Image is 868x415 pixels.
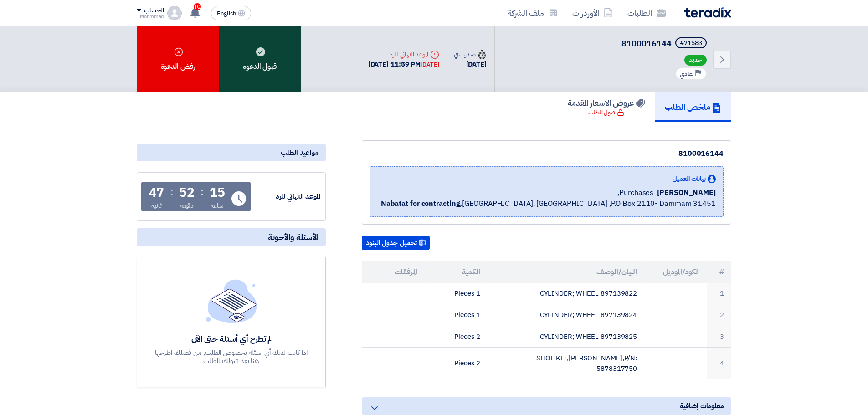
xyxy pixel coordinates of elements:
[179,186,195,199] div: 52
[684,7,731,18] img: Teradix logo
[707,304,731,326] td: 2
[268,232,318,242] span: الأسئلة والأجوبة
[488,326,645,348] td: CYLINDER; WHEEL 897139825
[217,10,236,17] span: English
[154,333,309,344] div: لم تطرح أي أسئلة حتى الآن
[454,59,487,70] div: [DATE]
[425,304,488,326] td: 1 Pieces
[488,304,645,326] td: CYLINDER; WHEEL 897139824
[154,348,309,365] div: اذا كانت لديك أي اسئلة بخصوص الطلب, من فضلك اطرحها هنا بعد قبولك للطلب
[137,14,164,19] div: Mohmmad
[180,201,194,210] div: دقيقة
[149,186,164,199] div: 47
[370,148,724,159] div: 8100016144
[558,92,655,122] a: عروض الأسعار المقدمة قبول الطلب
[167,6,182,20] img: profile_test.png
[144,7,164,15] div: الحساب
[151,201,162,210] div: ثانية
[425,283,488,304] td: 1 Pieces
[617,187,653,198] span: Purchases,
[137,144,326,161] div: مواعيد الطلب
[362,236,430,250] button: تحميل جدول البنود
[425,261,488,283] th: الكمية
[568,97,645,108] h5: عروض الأسعار المقدمة
[684,55,707,66] span: جديد
[219,26,301,92] div: قبول الدعوه
[425,348,488,379] td: 2 Pieces
[680,401,724,411] span: معلومات إضافية
[368,50,439,59] div: الموعد النهائي للرد
[206,279,257,322] img: empty_state_list.svg
[200,184,204,200] div: :
[454,50,487,59] div: صدرت في
[381,198,716,209] span: [GEOGRAPHIC_DATA], [GEOGRAPHIC_DATA] ,P.O Box 2110- Dammam 31451
[707,348,731,379] td: 4
[194,3,201,10] span: 10
[211,201,224,210] div: ساعة
[621,37,672,50] span: 8100016144
[488,348,645,379] td: SHOE,KIT,[PERSON_NAME],P/N: 5878317750
[673,174,706,184] span: بيانات العميل
[137,26,219,92] div: رفض الدعوة
[425,326,488,348] td: 2 Pieces
[657,187,716,198] span: [PERSON_NAME]
[655,92,731,122] a: ملخص الطلب
[170,184,173,200] div: :
[680,40,702,46] div: #71583
[362,261,425,283] th: المرفقات
[707,326,731,348] td: 3
[707,261,731,283] th: #
[211,6,251,20] button: English
[644,261,707,283] th: الكود/الموديل
[488,283,645,304] td: CYLINDER; WHEEL 897139822
[588,108,624,117] div: قبول الطلب
[680,70,693,78] span: عادي
[381,198,462,209] b: Nabatat for contracting,
[500,2,565,24] a: ملف الشركة
[421,60,439,69] div: [DATE]
[488,261,645,283] th: البيان/الوصف
[620,2,673,24] a: الطلبات
[210,186,225,199] div: 15
[665,102,721,112] h5: ملخص الطلب
[707,283,731,304] td: 1
[621,37,709,50] h5: 8100016144
[368,59,439,70] div: [DATE] 11:59 PM
[252,191,321,202] div: الموعد النهائي للرد
[565,2,620,24] a: الأوردرات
